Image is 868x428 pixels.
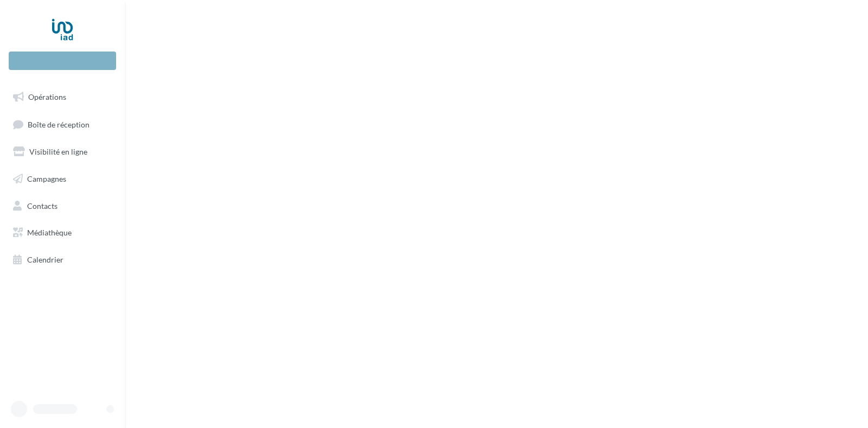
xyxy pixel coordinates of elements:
[27,228,72,237] span: Médiathèque
[9,52,116,70] div: Nouvelle campagne
[7,221,118,244] a: Médiathèque
[27,201,58,210] span: Contacts
[7,86,118,108] a: Opérations
[27,255,63,264] span: Calendrier
[27,174,66,183] span: Campagnes
[7,195,118,218] a: Contacts
[28,92,66,101] span: Opérations
[7,248,118,271] a: Calendrier
[7,140,118,163] a: Visibilité en ligne
[29,147,87,156] span: Visibilité en ligne
[7,168,118,190] a: Campagnes
[28,119,90,129] span: Boîte de réception
[7,113,118,136] a: Boîte de réception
